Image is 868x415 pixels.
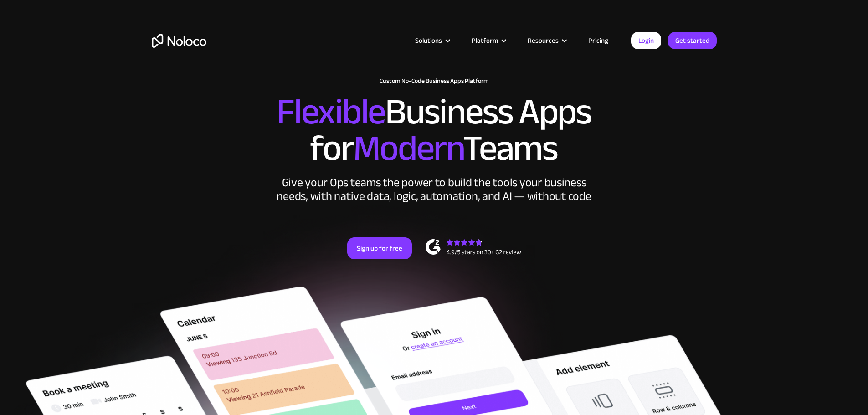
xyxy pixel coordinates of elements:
div: Solutions [404,35,460,46]
span: Flexible [277,78,385,146]
div: Solutions [415,35,442,46]
a: Sign up for free [347,237,412,259]
div: Resources [528,35,559,46]
div: Platform [472,35,498,46]
div: Resources [516,35,577,46]
a: Get started [668,32,717,49]
h2: Business Apps for Teams [152,94,717,167]
div: Give your Ops teams the power to build the tools your business needs, with native data, logic, au... [275,176,594,203]
div: Platform [460,35,516,46]
a: Pricing [577,35,620,46]
span: Modern [353,114,463,182]
a: home [152,34,206,48]
a: Login [631,32,661,49]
